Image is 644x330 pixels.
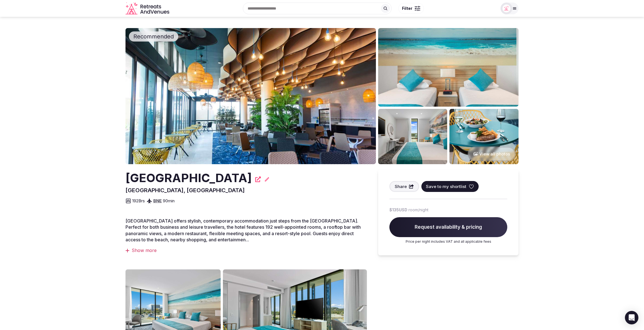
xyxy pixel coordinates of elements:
[389,217,507,237] span: Request availability & pricing
[129,31,178,42] div: Recommended
[125,2,170,15] svg: Retreats and Venues company logo
[153,198,162,203] a: BNE
[421,181,479,192] button: Save to my shortlist
[402,6,412,11] span: Filter
[625,311,638,324] div: Open Intercom Messenger
[395,184,407,189] span: Share
[125,247,367,253] div: Show more
[132,198,145,204] span: 192 Brs
[125,187,245,194] span: [GEOGRAPHIC_DATA], [GEOGRAPHIC_DATA]
[163,198,175,204] span: 90 min
[449,109,519,164] img: Venue gallery photo
[398,3,424,14] button: Filter
[125,218,361,242] span: [GEOGRAPHIC_DATA] offers stylish, contemporary accommodation just steps from the [GEOGRAPHIC_DATA...
[389,239,507,244] p: Price per night includes VAT and all applicable fees
[125,170,252,186] h2: [GEOGRAPHIC_DATA]
[408,207,428,213] span: room/night
[503,4,510,12] img: miaceralde
[131,33,176,40] span: Recommended
[389,207,407,213] span: $135 USD
[389,181,419,192] button: Share
[125,28,376,164] img: Venue cover photo
[378,109,447,164] img: Venue gallery photo
[426,184,466,189] span: Save to my shortlist
[378,28,519,107] img: Venue gallery photo
[125,2,170,15] a: Visit the homepage
[468,146,516,161] button: View all photos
